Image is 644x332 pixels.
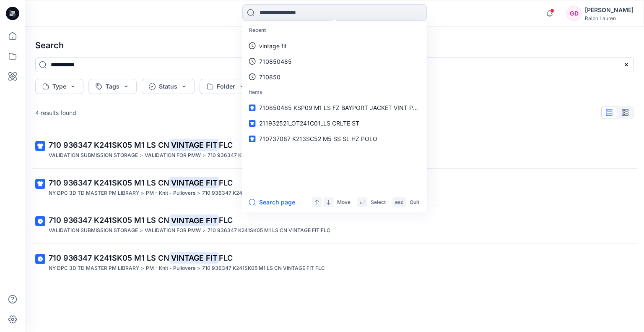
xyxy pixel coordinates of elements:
[169,177,219,188] mark: VINTAGE FIT
[197,264,200,273] p: >
[244,38,425,54] a: vintage fit
[202,189,325,198] p: 710 936347 K241SK05 M1 LS CN VINTAGE FIT FLC
[259,73,280,81] p: 710850
[49,254,169,262] span: 710 936347 K241SK05 M1 LS CN
[585,5,634,15] div: [PERSON_NAME]
[145,226,201,235] p: VALIDATION FOR PMW
[169,252,219,264] mark: VINTAGE FIT
[219,216,233,225] span: FLC
[169,139,219,151] mark: VINTAGE FIT
[244,115,425,131] a: 211932521_OT241C01_LS CRLTE ST
[200,79,252,94] button: Folder
[146,264,195,273] p: PM - Knit - Pullovers
[30,247,639,278] a: 710 936347 K241SK05 M1 LS CNVINTAGE FITFLCNY DPC 3D TD MASTER PM LIBRARY>PM - Knit - Pullovers>71...
[202,264,325,273] p: 710 936347 K241SK05 M1 LS CN VINTAGE FIT FLC
[259,57,292,66] p: 710850485
[244,69,425,85] a: 710850
[197,189,200,198] p: >
[259,104,437,111] span: 710850485 KSP09 M1 LS FZ BAYPORT JACKET VINT POLY FLC
[259,42,287,50] p: vintage fit
[140,226,143,235] p: >
[371,198,386,207] p: Select
[49,216,169,225] span: 710 936347 K241SK05 M1 LS CN
[141,264,144,273] p: >
[203,151,206,160] p: >
[30,209,639,240] a: 710 936347 K241SK05 M1 LS CNVINTAGE FITFLCVALIDATION SUBMISSION STORAGE>VALIDATION FOR PMW>710 93...
[49,141,169,149] span: 710 936347 K241SK05 M1 LS CN
[244,85,425,100] p: Items
[88,79,137,94] button: Tags
[337,198,351,207] p: Move
[219,254,233,262] span: FLC
[140,151,143,160] p: >
[35,108,76,117] p: 4 results found
[244,54,425,69] a: 710850485
[30,172,639,203] a: 710 936347 K241SK05 M1 LS CNVINTAGE FITFLCNY DPC 3D TD MASTER PM LIBRARY>PM - Knit - Pullovers>71...
[244,100,425,115] a: 710850485 KSP09 M1 LS FZ BAYPORT JACKET VINT POLY FLC
[49,151,138,160] p: VALIDATION SUBMISSION STORAGE
[395,198,404,207] p: esc
[259,120,359,127] span: 211932521_OT241C01_LS CRLTE ST
[49,264,139,273] p: NY DPC 3D TD MASTER PM LIBRARY
[49,178,169,187] span: 710 936347 K241SK05 M1 LS CN
[141,189,144,198] p: >
[29,34,641,57] h4: Search
[142,79,195,94] button: Status
[259,135,377,142] span: 710737087 K213SC52 M5 SS SL HZ POLO
[49,189,139,198] p: NY DPC 3D TD MASTER PM LIBRARY
[49,226,138,235] p: VALIDATION SUBMISSION STORAGE
[244,131,425,146] a: 710737087 K213SC52 M5 SS SL HZ POLO
[566,6,582,21] div: GD
[244,23,425,38] p: Recent
[585,15,634,21] div: Ralph Lauren
[146,189,195,198] p: PM - Knit - Pullovers
[35,79,83,94] button: Type
[219,141,233,149] span: FLC
[30,134,639,165] a: 710 936347 K241SK05 M1 LS CNVINTAGE FITFLCVALIDATION SUBMISSION STORAGE>VALIDATION FOR PMW>710 93...
[169,214,219,226] mark: VINTAGE FIT
[145,151,201,160] p: VALIDATION FOR PMW
[208,151,330,160] p: 710 936347 K241SK05 M1 LS CN VINTAGE FIT FLC
[410,198,419,207] p: Quit
[249,197,295,207] button: Search page
[208,226,330,235] p: 710 936347 K241SK05 M1 LS CN VINTAGE FIT FLC
[203,226,206,235] p: >
[219,178,233,187] span: FLC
